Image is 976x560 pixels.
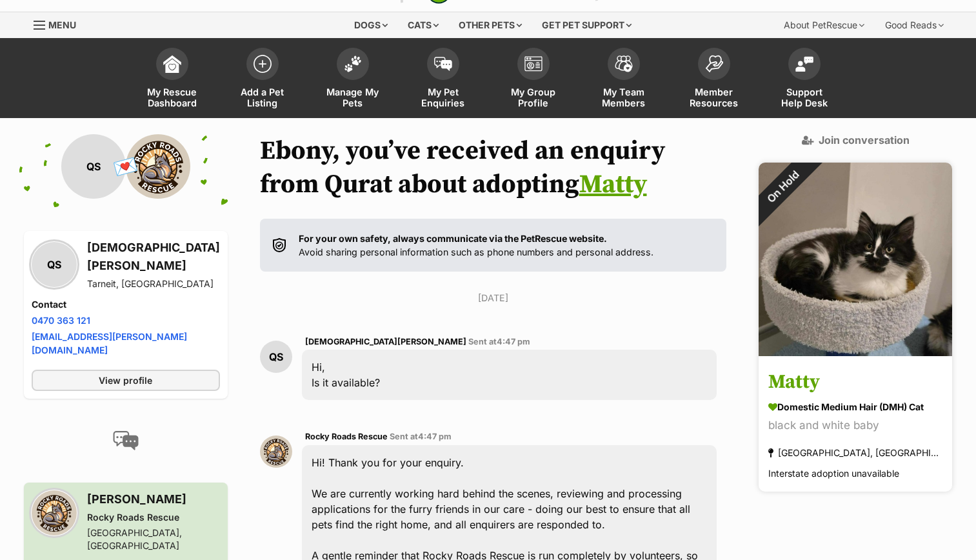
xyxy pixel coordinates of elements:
[768,368,942,397] h3: Matty
[795,56,813,72] img: help-desk-icon-fdf02630f3aa405de69fd3d07c3f3aa587a6932b1a1747fa1d2bba05be0121f9.svg
[32,298,220,311] h4: Contact
[434,57,452,71] img: pet-enquiries-icon-7e3ad2cf08bfb03b45e93fb7055b45f3efa6380592205ae92323e6603595dc1f.svg
[775,86,833,108] span: Support Help Desk
[775,12,873,38] div: About PetRescue
[234,86,292,108] span: Add a Pet Listing
[127,41,217,118] a: My Rescue Dashboard
[876,12,953,38] div: Good Reads
[344,55,362,72] img: manage-my-pets-icon-02211641906a0b7f246fdf0571729dbe1e7629f14944591b6c1af311fb30b64b.svg
[390,432,452,441] span: Sent at
[504,86,563,108] span: My Group Profile
[759,41,850,118] a: Support Help Desk
[345,12,397,38] div: Dogs
[418,432,452,441] span: 4:47 pm
[32,242,77,287] div: QS
[305,432,388,441] span: Rocky Roads Rescue
[324,86,382,108] span: Manage My Pets
[87,526,220,552] div: [GEOGRAPHIC_DATA], [GEOGRAPHIC_DATA]
[302,350,717,400] div: Hi, Is it available?
[260,341,292,373] div: QS
[305,337,466,346] span: [DEMOGRAPHIC_DATA][PERSON_NAME]
[260,435,292,468] img: Rocky Roads Rescue profile pic
[398,41,488,118] a: My Pet Enquiries
[299,233,607,244] strong: For your own safety, always communicate via the PetRescue website.
[685,86,743,108] span: Member Resources
[111,153,140,181] span: 💌
[399,12,448,38] div: Cats
[32,315,90,326] a: 0470 363 121
[579,168,647,201] a: Matty
[260,134,727,201] h1: Ebony, you’ve received an enquiry from Qurat about adopting
[113,431,139,450] img: conversation-icon-4a6f8262b818ee0b60e3300018af0b2d0b884aa5de6e9bcb8d3d4eeb1a70a7c4.svg
[87,511,220,524] div: Rocky Roads Rescue
[802,134,910,146] a: Join conversation
[615,55,633,72] img: team-members-icon-5396bd8760b3fe7c0b43da4ab00e1e3bb1a5d9ba89233759b79545d2d3fc5d0d.svg
[87,490,220,508] h3: [PERSON_NAME]
[34,12,85,35] a: Menu
[595,86,653,108] span: My Team Members
[126,134,190,199] img: Rocky Roads Rescue profile pic
[32,331,187,355] a: [EMAIL_ADDRESS][PERSON_NAME][DOMAIN_NAME]
[260,291,727,305] p: [DATE]
[497,337,530,346] span: 4:47 pm
[524,56,543,72] img: group-profile-icon-3fa3cf56718a62981997c0bc7e787c4b2cf8bcc04b72c1350f741eb67cf2f40e.svg
[450,12,531,38] div: Other pets
[768,401,942,414] div: Domestic Medium Hair (DMH) Cat
[32,370,220,391] a: View profile
[759,163,952,356] img: Matty
[254,55,272,73] img: add-pet-listing-icon-0afa8454b4691262ce3f59096e99ab1cd57d4a30225e0717b998d2c9b9846f56.svg
[99,374,152,387] span: View profile
[32,490,77,535] img: Rocky Roads Rescue profile pic
[48,19,76,30] span: Menu
[143,86,201,108] span: My Rescue Dashboard
[87,239,220,275] h3: [DEMOGRAPHIC_DATA][PERSON_NAME]
[468,337,530,346] span: Sent at
[768,417,942,435] div: black and white baby
[705,55,723,72] img: member-resources-icon-8e73f808a243e03378d46382f2149f9095a855e16c252ad45f914b54edf8863c.svg
[579,41,669,118] a: My Team Members
[488,41,579,118] a: My Group Profile
[163,55,181,73] img: dashboard-icon-eb2f2d2d3e046f16d808141f083e7271f6b2e854fb5c12c21221c1fb7104beca.svg
[533,12,641,38] div: Get pet support
[87,277,220,290] div: Tarneit, [GEOGRAPHIC_DATA]
[414,86,472,108] span: My Pet Enquiries
[759,346,952,359] a: On Hold
[768,445,942,462] div: [GEOGRAPHIC_DATA], [GEOGRAPHIC_DATA]
[61,134,126,199] div: QS
[308,41,398,118] a: Manage My Pets
[768,468,899,479] span: Interstate adoption unavailable
[759,359,952,492] a: Matty Domestic Medium Hair (DMH) Cat black and white baby [GEOGRAPHIC_DATA], [GEOGRAPHIC_DATA] In...
[741,145,825,229] div: On Hold
[669,41,759,118] a: Member Resources
[217,41,308,118] a: Add a Pet Listing
[299,232,653,259] p: Avoid sharing personal information such as phone numbers and personal address.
